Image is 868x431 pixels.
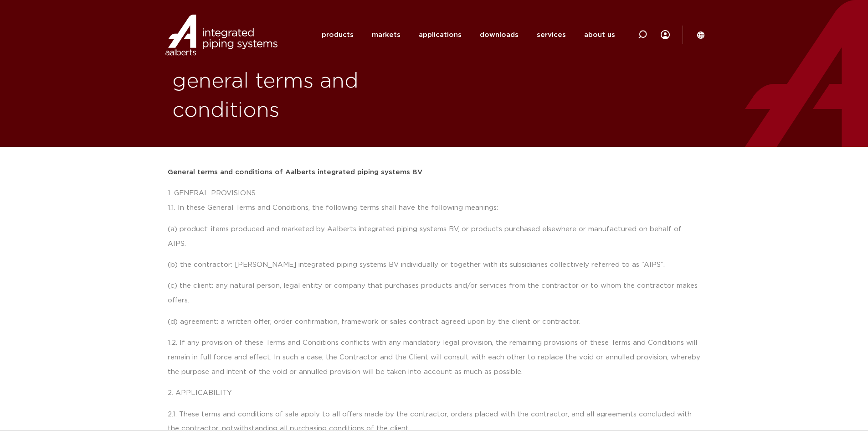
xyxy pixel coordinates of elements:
font: (b) the contractor: [PERSON_NAME] integrated piping systems BV individually or together with its ... [168,261,665,268]
font: general terms and conditions [172,71,359,121]
font: General terms and conditions of Aalberts integrated piping systems BV [168,169,422,176]
font: markets [372,31,401,38]
font: downloads [480,31,519,38]
font: 1.1. In these General Terms and Conditions, the following terms shall have the following meanings: [168,204,498,211]
font: about us [584,31,615,38]
a: markets [372,17,401,52]
font: services [537,31,566,38]
font: (d) agreement: a written offer, order confirmation, framework or sales contract agreed upon by th... [168,318,580,325]
font: 2. APPLICABILITY [168,389,232,396]
font: 1.2. If any provision of these Terms and Conditions conflicts with any mandatory legal provision,... [168,339,700,375]
a: products [322,17,354,52]
nav: Menu [322,17,615,52]
font: (a) product: items produced and marketed by Aalberts integrated piping systems BV, or products pu... [168,226,682,247]
font: 1. GENERAL PROVISIONS [168,190,256,197]
font: applications [419,31,462,38]
font: (c) the client: any natural person, legal entity or company that purchases products and/or servic... [168,282,698,304]
div: my IPS [661,16,670,53]
a: applications [419,17,462,52]
font: products [322,31,354,38]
